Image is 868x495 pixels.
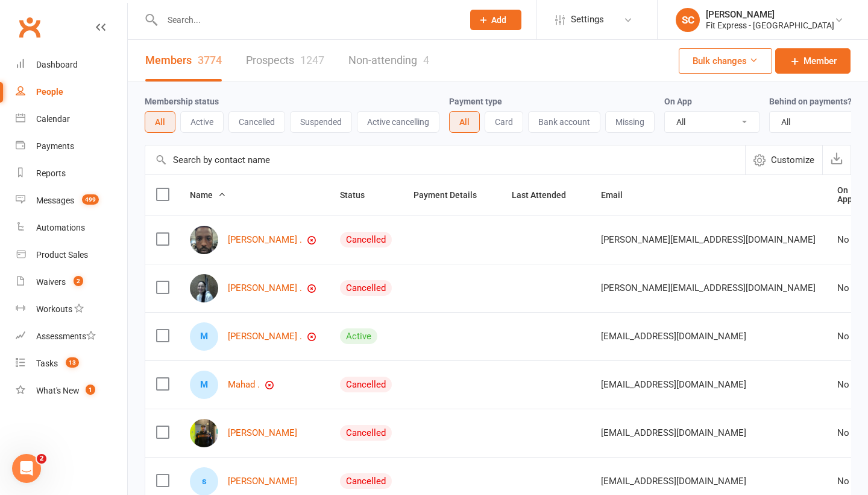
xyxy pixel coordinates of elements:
a: Waivers 2 [16,269,127,296]
div: Reports [36,168,66,178]
a: [PERSON_NAME] . [228,331,302,342]
div: Cancelled [340,377,392,392]
a: Members3774 [145,40,222,81]
span: Settings [571,6,604,33]
button: Active [180,111,224,133]
a: [PERSON_NAME] [228,476,297,487]
button: Email [601,188,636,202]
div: People [36,87,63,97]
span: 2 [37,454,46,464]
span: Customize [771,153,814,167]
div: 3774 [198,54,222,66]
a: Tasks 13 [16,350,127,377]
a: What's New1 [16,377,127,404]
button: All [145,111,175,133]
a: Non-attending4 [348,40,429,81]
div: M [190,322,218,351]
div: No [837,380,852,390]
button: Bank account [528,111,600,133]
a: People [16,78,127,106]
button: Payment Details [414,188,490,202]
button: Add [470,10,521,30]
div: Fit Express - [GEOGRAPHIC_DATA] [706,20,834,31]
label: On App [664,97,692,106]
div: Cancelled [340,280,392,296]
span: Payment Details [414,190,490,200]
span: Member [804,54,837,68]
a: [PERSON_NAME] . [228,235,302,245]
button: Status [340,188,378,202]
div: No [837,331,852,342]
a: [PERSON_NAME] [228,428,297,438]
a: Workouts [16,296,127,323]
label: Behind on payments? [769,97,852,106]
button: Cancelled [228,111,285,133]
div: Cancelled [340,473,392,489]
button: Missing [605,111,655,133]
span: Status [340,190,378,200]
input: Search by contact name [145,145,745,174]
div: No [837,428,852,438]
div: Automations [36,223,85,232]
div: 1247 [300,54,324,66]
button: Suspended [290,111,352,133]
label: Payment type [449,97,502,106]
span: 13 [66,357,79,368]
a: Payments [16,133,127,160]
div: Workouts [36,304,72,314]
button: Card [485,111,523,133]
div: No [837,283,852,293]
span: [EMAIL_ADDRESS][DOMAIN_NAME] [601,373,746,396]
div: Product Sales [36,250,88,260]
div: Waivers [36,277,66,287]
button: All [449,111,480,133]
span: 499 [82,194,99,205]
a: Assessments [16,323,127,350]
div: 4 [423,54,429,66]
input: Search... [159,11,454,28]
a: Member [775,48,851,74]
span: 2 [74,276,83,286]
span: Add [491,15,506,25]
a: Prospects1247 [246,40,324,81]
a: Clubworx [14,12,45,42]
div: SC [676,8,700,32]
div: Calendar [36,114,70,124]
span: [EMAIL_ADDRESS][DOMAIN_NAME] [601,470,746,493]
a: Automations [16,214,127,241]
div: Cancelled [340,425,392,441]
span: Email [601,190,636,200]
a: Mahad . [228,380,260,390]
div: Cancelled [340,232,392,247]
div: Assessments [36,331,96,341]
a: [PERSON_NAME] . [228,283,302,293]
button: Name [190,188,226,202]
iframe: Intercom live chat [12,454,41,483]
div: Tasks [36,359,58,368]
span: 1 [86,385,95,395]
div: No [837,476,852,487]
a: Messages 499 [16,187,127,214]
label: Membership status [145,97,219,106]
div: [PERSON_NAME] [706,9,834,20]
div: What's New [36,386,80,395]
div: Dashboard [36,60,78,69]
button: Customize [745,145,822,174]
span: [EMAIL_ADDRESS][DOMAIN_NAME] [601,421,746,444]
div: Active [340,328,377,344]
a: Product Sales [16,241,127,269]
div: No [837,235,852,245]
div: M [190,371,218,399]
th: On App [826,175,863,216]
div: Messages [36,196,74,205]
span: Name [190,190,226,200]
button: Active cancelling [357,111,439,133]
a: Reports [16,160,127,187]
a: Calendar [16,106,127,133]
span: Last Attended [512,190,579,200]
span: [EMAIL_ADDRESS][DOMAIN_NAME] [601,325,746,348]
button: Bulk changes [679,48,772,74]
span: [PERSON_NAME][EMAIL_ADDRESS][DOMAIN_NAME] [601,228,816,251]
button: Last Attended [512,188,579,202]
div: Payments [36,141,74,151]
